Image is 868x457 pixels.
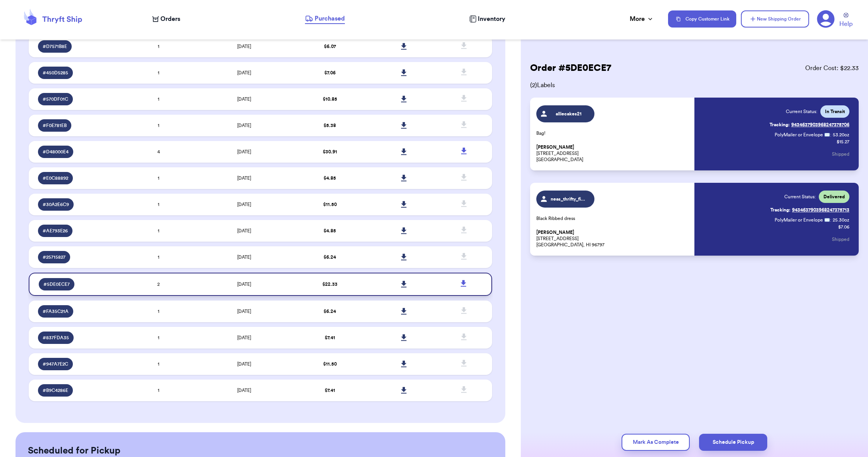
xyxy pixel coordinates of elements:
[830,217,831,223] span: :
[837,139,849,145] p: $ 15.27
[43,335,69,341] span: # 837FDA35
[323,149,337,154] span: $ 30.91
[770,122,790,128] span: Tracking:
[237,362,251,366] span: [DATE]
[43,175,68,181] span: # E0C88892
[323,97,337,101] span: $ 10.85
[324,123,336,128] span: $ 5.38
[43,122,67,129] span: # F0E781EB
[160,14,180,24] span: Orders
[237,176,251,180] span: [DATE]
[28,445,121,457] h2: Scheduled for Pickup
[324,70,336,75] span: $ 7.06
[237,335,251,340] span: [DATE]
[237,202,251,207] span: [DATE]
[832,231,849,248] button: Shipped
[324,228,336,233] span: $ 4.85
[43,228,68,234] span: # AE793E26
[43,96,68,102] span: # 570DF01C
[551,196,587,202] span: neas_thrifty_finds
[536,144,690,163] p: [STREET_ADDRESS] [GEOGRAPHIC_DATA]
[158,362,159,366] span: 1
[536,144,574,150] span: [PERSON_NAME]
[237,70,251,75] span: [DATE]
[775,218,830,222] span: PolyMailer or Envelope ✉️
[324,176,336,180] span: $ 4.85
[323,202,337,207] span: $ 11.50
[157,282,160,287] span: 2
[770,207,790,213] span: Tracking:
[536,215,690,222] p: Black Ribbed dress
[770,119,849,131] a: Tracking:9434637903968247375706
[158,176,159,180] span: 1
[324,44,336,49] span: $ 6.07
[622,434,690,451] button: Mark As Complete
[775,132,830,137] span: PolyMailer or Envelope ✉️
[237,309,251,314] span: [DATE]
[157,149,160,154] span: 4
[830,132,831,138] span: :
[315,14,345,23] span: Purchased
[43,387,68,393] span: # B9C4286E
[839,19,852,29] span: Help
[237,282,251,287] span: [DATE]
[832,146,849,163] button: Shipped
[839,13,852,29] a: Help
[158,97,159,101] span: 1
[158,388,159,393] span: 1
[323,362,337,366] span: $ 11.50
[833,217,849,223] span: 25.30 oz
[324,309,336,314] span: $ 6.24
[784,194,816,200] span: Current Status:
[825,108,845,115] span: In Transit
[469,14,505,24] a: Inventory
[325,388,335,393] span: $ 7.41
[152,14,180,24] a: Orders
[43,281,70,287] span: # 5DE0ECE7
[699,434,767,451] button: Schedule Pickup
[158,335,159,340] span: 1
[741,10,809,27] button: New Shipping Order
[530,62,611,74] h2: Order # 5DE0ECE7
[668,10,736,27] button: Copy Customer Link
[786,108,817,115] span: Current Status:
[237,123,251,128] span: [DATE]
[158,44,159,49] span: 1
[322,282,338,287] span: $ 22.33
[536,230,574,235] span: [PERSON_NAME]
[237,228,251,233] span: [DATE]
[630,14,654,24] div: More
[770,204,849,216] a: Tracking:9434637903968247375713
[158,70,159,75] span: 1
[324,255,336,259] span: $ 6.24
[158,228,159,233] span: 1
[158,309,159,314] span: 1
[325,335,335,340] span: $ 7.41
[805,64,859,73] span: Order Cost: $ 22.33
[43,70,68,76] span: # 450D5285
[551,111,587,117] span: alliecakes21
[43,308,69,314] span: # FA35C21A
[237,97,251,101] span: [DATE]
[833,132,849,138] span: 53.20 oz
[43,254,65,260] span: # 25715827
[43,149,69,155] span: # D48000E4
[158,202,159,207] span: 1
[305,14,345,24] a: Purchased
[43,201,69,208] span: # 30A2E6C9
[158,123,159,128] span: 1
[838,224,849,230] p: $ 7.06
[237,149,251,154] span: [DATE]
[536,229,690,248] p: [STREET_ADDRESS] [GEOGRAPHIC_DATA], HI 96797
[237,255,251,259] span: [DATE]
[43,361,68,367] span: # 947A7E2C
[478,14,505,24] span: Inventory
[237,44,251,49] span: [DATE]
[536,130,690,136] p: Bag!
[158,255,159,259] span: 1
[823,194,845,200] span: Delivered
[237,388,251,393] span: [DATE]
[530,81,859,90] span: ( 2 ) Labels
[43,43,67,50] span: # D7571B8E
